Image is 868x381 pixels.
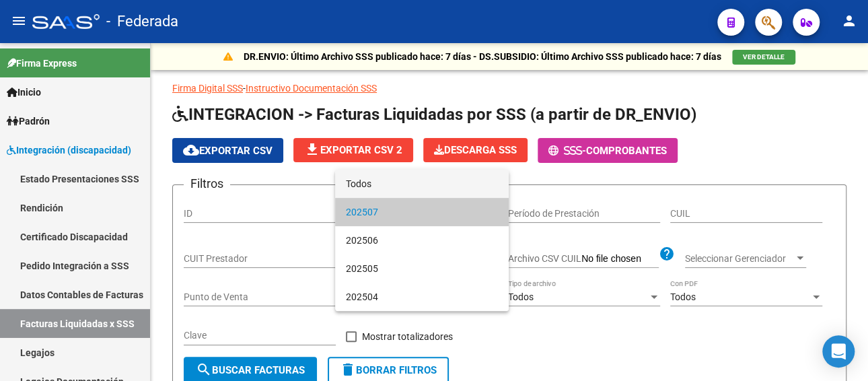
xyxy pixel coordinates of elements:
span: 202505 [346,254,498,283]
div: Open Intercom Messenger [822,335,855,368]
span: 202504 [346,283,498,311]
span: 202507 [346,198,498,226]
span: Todos [346,170,498,198]
span: 202506 [346,226,498,254]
